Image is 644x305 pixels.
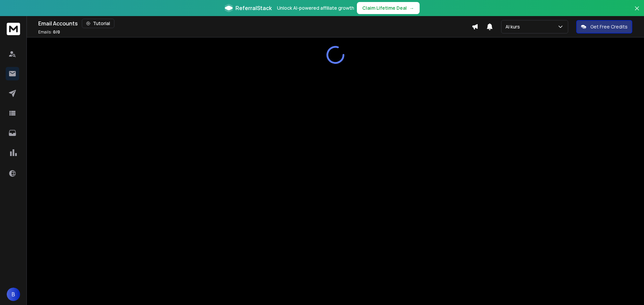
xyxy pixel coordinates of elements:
p: Emails : [38,29,60,35]
p: Unlock AI-powered affiliate growth [277,5,354,11]
button: Tutorial [82,19,114,28]
button: Claim Lifetime Deal→ [357,2,420,14]
span: 0 / 0 [53,29,60,35]
div: Email Accounts [38,19,472,28]
button: Get Free Credits [576,20,632,33]
button: Close banner [633,4,641,20]
p: Get Free Credits [590,23,628,30]
span: ReferralStack [235,4,272,12]
p: AI kurs [505,23,523,30]
span: → [410,5,414,11]
button: B [7,288,20,301]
